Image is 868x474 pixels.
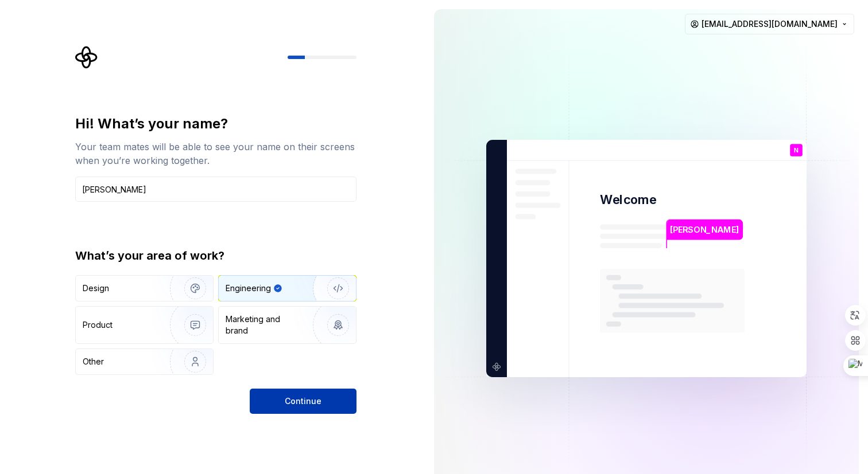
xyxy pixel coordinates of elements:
[285,395,321,407] span: Continue
[702,18,838,30] span: [EMAIL_ADDRESS][DOMAIN_NAME]
[75,140,356,167] div: Your team mates will be able to see your name on their screens when you’re working together.
[83,356,104,367] div: Other
[226,314,303,336] div: Marketing and brand
[600,191,656,208] p: Welcome
[250,389,356,414] button: Continue
[794,147,799,154] p: N
[75,115,356,133] div: Hi! What’s your name?
[75,177,356,202] input: Han Solo
[83,283,109,294] div: Design
[75,248,356,264] div: What’s your area of work?
[226,283,271,294] div: Engineering
[685,14,854,34] button: [EMAIL_ADDRESS][DOMAIN_NAME]
[670,224,739,236] p: [PERSON_NAME]
[75,46,98,69] svg: Supernova Logo
[83,319,113,331] div: Product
